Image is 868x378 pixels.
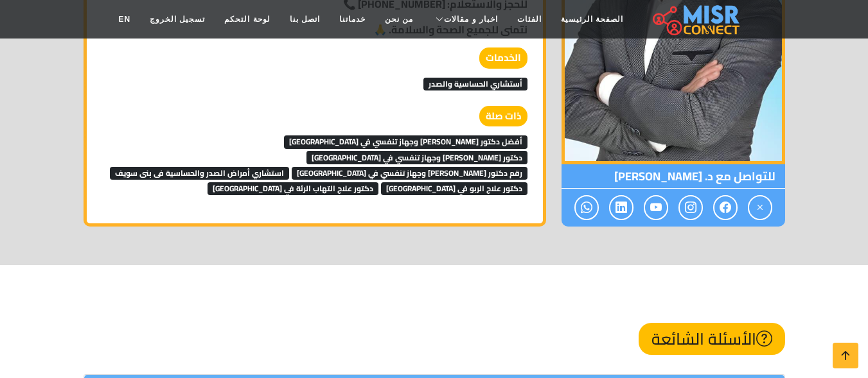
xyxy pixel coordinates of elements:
[444,13,498,25] span: اخبار و مقالات
[381,182,527,195] span: دكتور علاج الربو في [GEOGRAPHIC_DATA]
[508,7,551,31] a: الفئات
[208,182,378,195] span: دكتور علاج التهاب الرئة في [GEOGRAPHIC_DATA]
[479,106,527,127] strong: ذات صلة
[551,7,633,31] a: الصفحة الرئيسية
[110,162,289,182] a: استشاري أمراض الصدر والحساسية فى بنى سويف
[381,178,527,197] a: دكتور علاج الربو في [GEOGRAPHIC_DATA]
[639,323,785,355] h2: الأسئلة الشائعة
[284,131,527,150] a: أفضل دكتور [PERSON_NAME] وجهاز تنفسي في [GEOGRAPHIC_DATA]
[423,7,508,31] a: اخبار و مقالات
[140,7,215,31] a: تسجيل الخروج
[330,7,375,31] a: خدماتنا
[110,167,289,180] span: استشاري أمراض الصدر والحساسية فى بنى سويف
[284,135,527,148] span: أفضل دكتور [PERSON_NAME] وجهاز تنفسي في [GEOGRAPHIC_DATA]
[306,147,527,166] a: دكتور [PERSON_NAME] وجهاز تنفسي في [GEOGRAPHIC_DATA]
[423,78,527,90] span: أستشاري الحساسية والصدر
[109,7,140,31] a: EN
[562,164,785,189] span: للتواصل مع د. [PERSON_NAME]
[423,73,527,92] a: أستشاري الحساسية والصدر
[208,178,378,197] a: دكتور علاج التهاب الرئة في [GEOGRAPHIC_DATA]
[306,151,527,164] span: دكتور [PERSON_NAME] وجهاز تنفسي في [GEOGRAPHIC_DATA]
[215,7,279,31] a: لوحة التحكم
[375,7,423,31] a: من نحن
[280,7,330,31] a: اتصل بنا
[292,167,527,180] span: رقم دكتور [PERSON_NAME] وجهاز تنفسي في [GEOGRAPHIC_DATA]
[479,47,527,69] strong: الخدمات
[653,3,739,35] img: main.misr_connect
[292,162,527,182] a: رقم دكتور [PERSON_NAME] وجهاز تنفسي في [GEOGRAPHIC_DATA]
